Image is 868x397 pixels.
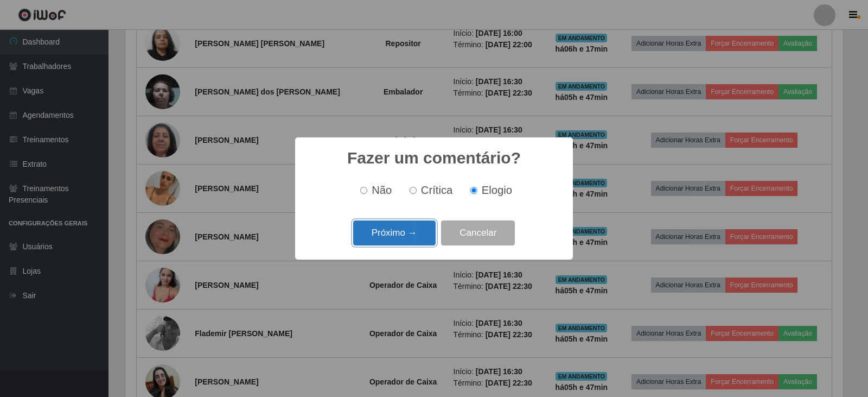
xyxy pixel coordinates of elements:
[421,184,453,196] span: Crítica
[372,184,392,196] span: Não
[347,148,521,168] h2: Fazer um comentário?
[482,184,512,196] span: Elogio
[410,187,417,194] input: Crítica
[441,220,515,246] button: Cancelar
[360,187,367,194] input: Não
[470,187,477,194] input: Elogio
[353,220,436,246] button: Próximo →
